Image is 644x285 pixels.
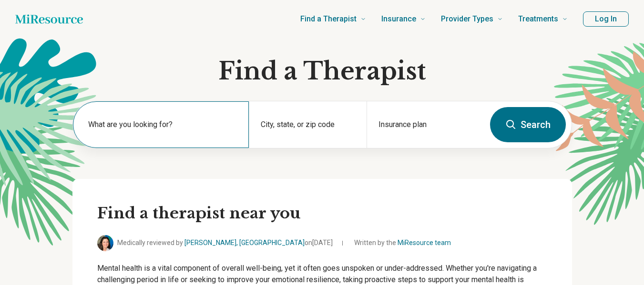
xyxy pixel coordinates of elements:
[117,238,333,248] span: Medically reviewed by
[490,107,566,142] button: Search
[305,239,333,246] span: on [DATE]
[184,239,305,246] a: [PERSON_NAME], [GEOGRAPHIC_DATA]
[72,57,572,86] h1: Find a Therapist
[97,204,547,224] h2: Find a therapist near you
[583,11,629,27] button: Log In
[518,12,558,26] span: Treatments
[398,239,451,246] a: MiResource team
[15,10,83,29] a: Home page
[354,238,451,248] span: Written by the
[381,12,416,26] span: Insurance
[300,12,357,26] span: Find a Therapist
[441,12,493,26] span: Provider Types
[88,119,238,130] label: What are you looking for?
